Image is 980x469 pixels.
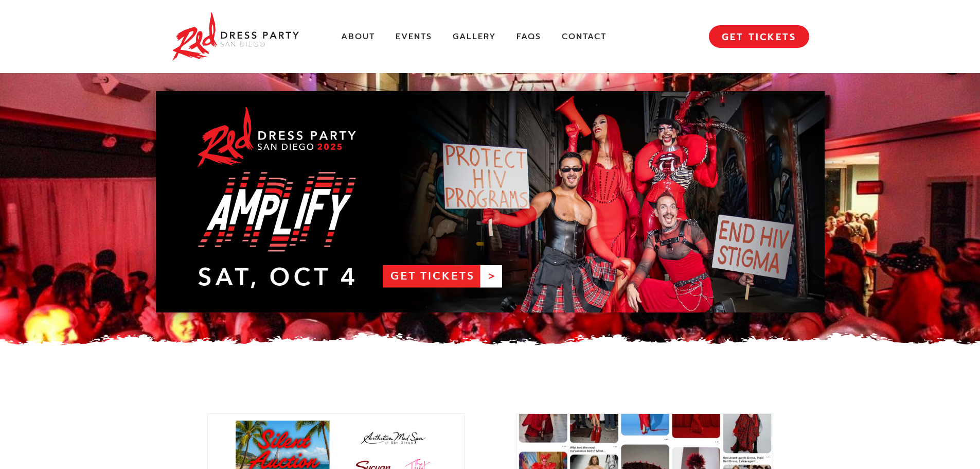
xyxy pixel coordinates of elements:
[516,31,541,42] a: FAQs
[171,10,300,63] img: Red Dress Party San Diego
[562,31,607,42] a: Contact
[709,25,809,48] a: GET TICKETS
[453,31,496,42] a: Gallery
[341,31,375,42] a: About
[396,31,432,42] a: Events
